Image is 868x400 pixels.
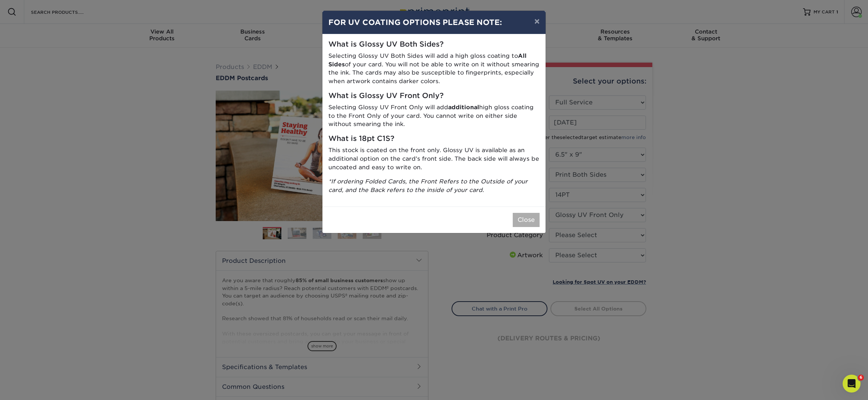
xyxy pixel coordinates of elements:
span: 6 [858,375,864,381]
p: Selecting Glossy UV Front Only will add high gloss coating to the Front Only of your card. You ca... [328,103,540,129]
p: This stock is coated on the front only. Glossy UV is available as an additional option on the car... [328,146,540,171]
h5: What is Glossy UV Both Sides? [328,40,540,49]
i: *If ordering Folded Cards, the Front Refers to the Outside of your card, and the Back refers to t... [328,178,528,193]
iframe: Intercom live chat [843,375,861,393]
h4: FOR UV COATING OPTIONS PLEASE NOTE: [328,17,540,28]
strong: All Sides [328,52,527,68]
button: × [528,11,546,32]
h5: What is 18pt C1S? [328,135,540,143]
strong: additional [448,104,479,111]
h5: What is Glossy UV Front Only? [328,92,540,100]
button: Close [513,213,540,227]
p: Selecting Glossy UV Both Sides will add a high gloss coating to of your card. You will not be abl... [328,52,540,86]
